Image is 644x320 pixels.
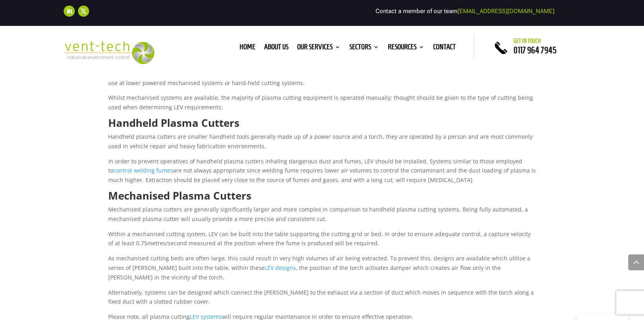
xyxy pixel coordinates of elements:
a: Contact [433,44,456,53]
a: 0117 964 7945 [514,45,556,55]
span: Get in touch [514,38,541,44]
a: LEV designs [265,264,296,272]
p: Whilst mechanised systems are available, the majority of plasma cutting equipment is operated man... [108,93,537,118]
p: As mechanised cutting beds are often large, this could result in very high volumes of air being e... [108,254,537,287]
p: In order to prevent operatives of handheld plasma cutters inhaling dangerous dust and fumes, LEV ... [108,157,537,190]
img: 2023-09-27T08_35_16.549ZVENT-TECH---Clear-background [64,41,155,64]
a: About us [264,44,288,53]
a: Resources [388,44,424,53]
p: Mechanised plasma cutters are generally significantly larger and more complex in comparison to ha... [108,205,537,229]
a: Home [239,44,255,53]
a: Follow on LinkedIn [64,6,75,17]
strong: Mechanised Plasma Cutters [108,188,251,203]
strong: Handheld Plasma Cutters [108,116,239,130]
span: Contact a member of our team [376,8,555,15]
a: Follow on X [78,6,89,17]
p: should be installed in environments where plasma cutting takes place and a risk has been identifi... [108,69,537,93]
a: [EMAIL_ADDRESS][DOMAIN_NAME] [457,8,555,15]
a: Sectors [349,44,379,53]
a: Our Services [297,44,340,53]
p: Handheld plasma cutters are smaller handheld tools generally made up of a power source and a torc... [108,132,537,157]
p: Alternatively, systems can be designed which connect the [PERSON_NAME] to the exhaust via a secti... [108,288,537,312]
a: control welding fumes [113,167,173,174]
p: Within a mechanised cutting system, LEV can be built into the table supporting the cutting grid o... [108,229,537,254]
